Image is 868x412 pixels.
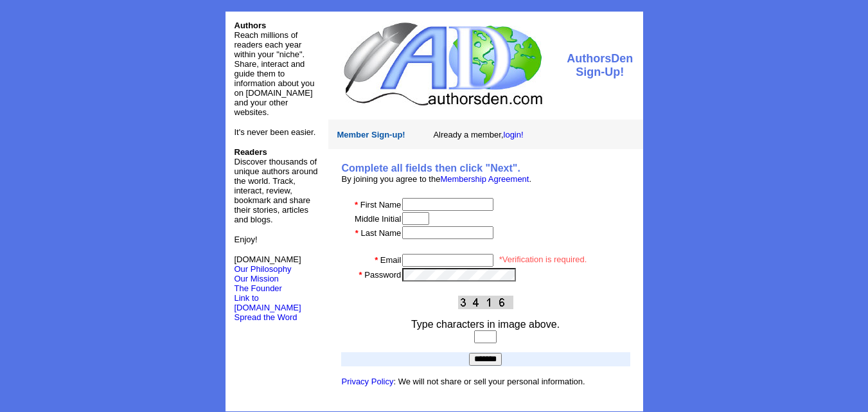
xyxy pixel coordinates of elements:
[360,228,401,238] font: Last Name
[235,311,297,322] a: Spread the Word
[355,214,401,224] font: Middle Initial
[342,377,585,386] font: : We will not share or sell your personal information.
[360,200,402,210] font: First Name
[341,21,544,107] img: logo.jpg
[235,147,318,224] font: Discover thousands of unique authors around the world. Track, interact, review, bookmark and shar...
[342,163,520,174] b: Complete all fields then click "Next".
[499,255,587,264] font: *Verification is required.
[235,30,315,117] font: Reach millions of readers each year within your "niche". Share, interact and guide them to inform...
[440,174,529,184] a: Membership Agreement
[235,293,301,312] a: Link to [DOMAIN_NAME]
[342,174,532,184] font: By joining you agree to the .
[235,283,282,293] a: The Founder
[504,130,524,139] a: login!
[235,235,258,244] font: Enjoy!
[458,296,513,309] img: This Is CAPTCHA Image
[342,377,394,386] a: Privacy Policy
[380,255,402,265] font: Email
[433,130,523,139] font: Already a member,
[235,264,292,274] a: Our Philosophy
[364,270,401,280] font: Password
[235,255,301,274] font: [DOMAIN_NAME]
[235,274,279,283] a: Our Mission
[235,312,297,322] font: Spread the Word
[235,127,316,137] font: It's never been easier.
[337,130,405,139] font: Member Sign-up!
[411,319,560,330] font: Type characters in image above.
[567,52,633,78] font: AuthorsDen Sign-Up!
[235,147,267,157] b: Readers
[235,21,267,30] font: Authors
